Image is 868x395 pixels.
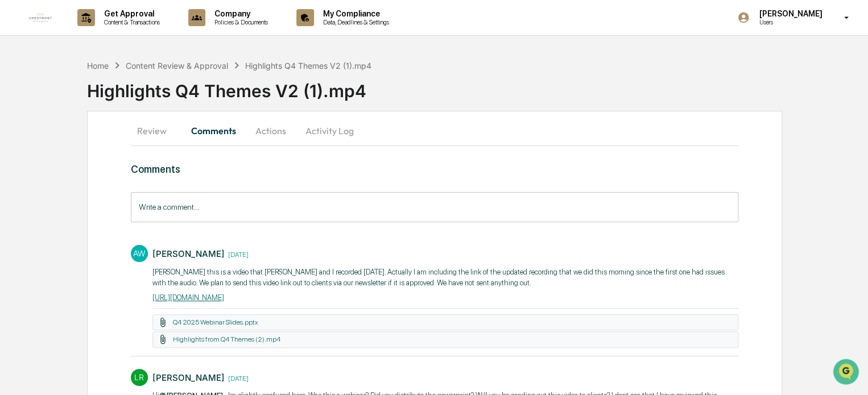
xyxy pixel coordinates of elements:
[296,117,363,144] button: Activity Log
[172,335,280,343] a: Highlights from Q4 Themes (2).mp4
[152,267,738,289] p: ​[PERSON_NAME] this is a video that [PERSON_NAME] and I recorded [DATE]. Actually I am including ...
[832,357,862,388] iframe: Open customer support
[205,18,274,26] p: Policies & Documents
[314,18,395,26] p: Data, Deadlines & Settings
[193,90,207,104] button: Start new chat
[245,117,296,144] button: Actions
[94,143,141,155] span: Attestations
[7,139,78,159] a: 🖐️Preclearance
[82,144,92,153] div: 🗄️
[23,165,72,176] span: Data Lookup
[11,87,32,107] img: 1746055101610-c473b297-6a78-478c-a979-82029cc54cd1
[95,18,166,26] p: Content & Transactions
[113,193,138,201] span: Pylon
[27,4,55,31] img: logo
[225,373,249,382] time: Friday, October 10, 2025 at 2:33:01 PM CDT
[205,9,274,18] p: Company
[39,87,187,98] div: Start new chat
[7,160,76,181] a: 🔎Data Lookup
[131,117,738,144] div: secondary tabs example
[87,61,109,70] div: Home
[152,248,225,259] div: [PERSON_NAME]
[750,9,828,18] p: [PERSON_NAME]
[182,117,245,144] button: Comments
[152,372,225,383] div: [PERSON_NAME]
[131,117,182,144] button: Review
[78,139,146,159] a: 🗄️Attestations
[95,9,166,18] p: Get Approval
[750,18,828,26] p: Users
[172,318,257,326] a: Q4 2025 Webinar Slides.pptx
[11,166,20,175] div: 🔎
[152,293,224,302] a: [URL][DOMAIN_NAME]
[11,144,20,153] div: 🖐️
[11,24,207,42] p: How can we help?
[314,9,395,18] p: My Compliance
[23,143,73,155] span: Preclearance
[131,369,148,386] div: LR
[245,61,371,70] div: Highlights Q4 Themes V2 (1).mp4
[131,245,148,262] div: AW
[87,72,868,101] div: Highlights Q4 Themes V2 (1).mp4
[80,192,138,201] a: Powered byPylon
[39,98,144,107] div: We're available if you need us!
[131,163,738,175] h3: Comments
[126,61,228,70] div: Content Review & Approval
[225,249,249,259] time: Friday, October 10, 2025 at 2:56:31 PM CDT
